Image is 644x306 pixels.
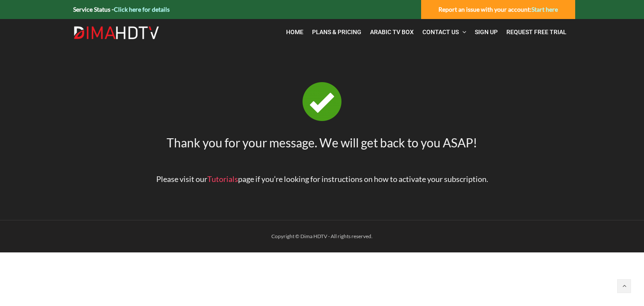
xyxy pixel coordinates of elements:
[282,23,308,41] a: Home
[73,26,160,40] img: Dima HDTV
[156,174,488,184] span: Please visit our page if you’re looking for instructions on how to activate your subscription.
[475,29,498,35] span: Sign Up
[303,82,341,121] img: tick
[73,6,170,13] strong: Service Status -
[69,231,575,242] div: Copyright © Dima HDTV - All rights reserved.
[617,279,631,293] a: Back to top
[312,29,361,35] span: Plans & Pricing
[366,23,418,41] a: Arabic TV Box
[207,174,238,184] a: Tutorials
[422,29,459,35] span: Contact Us
[438,6,558,13] strong: Report an issue with your account:
[370,29,414,35] span: Arabic TV Box
[506,29,567,35] span: Request Free Trial
[531,6,558,13] a: Start here
[502,23,571,41] a: Request Free Trial
[308,23,366,41] a: Plans & Pricing
[470,23,502,41] a: Sign Up
[167,135,477,150] span: Thank you for your message. We will get back to you ASAP!
[114,6,170,13] a: Click here for details
[286,29,303,35] span: Home
[418,23,470,41] a: Contact Us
